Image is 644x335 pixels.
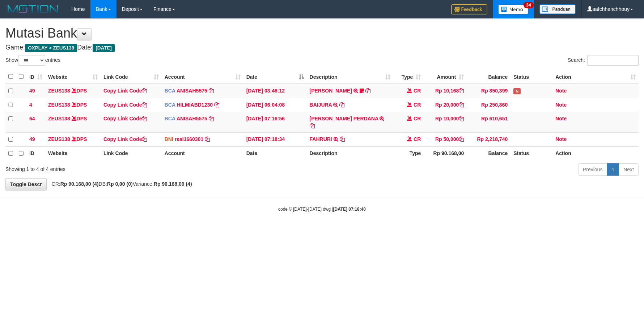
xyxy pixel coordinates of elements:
[5,26,639,40] h1: Mutasi Bank
[467,133,510,147] td: Rp 2,218,740
[459,136,464,142] a: Copy Rp 50,000 to clipboard
[103,102,147,108] a: Copy Link Code
[424,112,467,133] td: Rp 10,000
[177,116,207,121] a: ANISAH5575
[414,88,421,94] span: CR
[209,88,214,94] a: Copy ANISAH5575 to clipboard
[467,112,510,133] td: Rp 610,651
[25,44,77,52] span: OXPLAY > ZEUS138
[243,112,307,133] td: [DATE] 07:16:56
[467,70,510,84] th: Balance
[619,163,639,176] a: Next
[107,181,133,187] strong: Rp 0,00 (0)
[393,70,424,84] th: Type: activate to sort column ascending
[339,102,344,108] a: Copy BAIJURA to clipboard
[555,116,567,121] a: Note
[177,102,213,108] a: HILMIABD1230
[209,116,214,121] a: Copy ANISAH5575 to clipboard
[93,44,115,52] span: [DATE]
[451,4,487,14] img: Feedback.jpg
[48,136,70,142] a: ZEUS138
[365,88,370,94] a: Copy INA PAUJANAH to clipboard
[510,70,552,84] th: Status
[45,98,101,112] td: DPS
[414,102,421,108] span: CR
[177,88,207,94] a: ANISAH5575
[310,102,332,108] a: BAIJURA
[414,136,421,142] span: CR
[103,88,147,94] a: Copy Link Code
[555,136,567,142] a: Note
[101,70,162,84] th: Link Code: activate to sort column ascending
[205,136,210,142] a: Copy real1660301 to clipboard
[103,136,147,142] a: Copy Link Code
[48,181,192,187] span: CR: DB: Variance:
[310,136,332,142] a: FAHRURI
[278,207,366,212] small: code © [DATE]-[DATE] dwg |
[45,112,101,133] td: DPS
[48,102,70,108] a: ZEUS138
[307,70,394,84] th: Description: activate to sort column ascending
[393,147,424,160] th: Type
[243,70,307,84] th: Date: activate to sort column descending
[29,102,32,108] span: 4
[26,70,45,84] th: ID: activate to sort column ascending
[467,84,510,98] td: Rp 850,399
[29,88,35,94] span: 49
[467,98,510,112] td: Rp 250,860
[310,88,352,94] a: [PERSON_NAME]
[552,147,639,160] th: Action
[45,133,101,147] td: DPS
[459,88,464,94] a: Copy Rp 10,168 to clipboard
[310,123,315,129] a: Copy REZA NING PERDANA to clipboard
[60,181,99,187] strong: Rp 90.168,00 (4)
[5,178,47,190] a: Toggle Descr
[175,136,203,142] a: real1660301
[555,102,567,108] a: Note
[568,55,639,66] label: Search:
[243,98,307,112] td: [DATE] 06:04:08
[5,55,60,66] label: Show entries
[243,147,307,160] th: Date
[48,116,70,121] a: ZEUS138
[101,147,162,160] th: Link Code
[310,116,378,121] a: [PERSON_NAME] PERDANA
[48,88,70,94] a: ZEUS138
[165,136,173,142] span: BNI
[539,4,576,14] img: panduan.png
[243,84,307,98] td: [DATE] 03:46:12
[162,70,243,84] th: Account: activate to sort column ascending
[424,98,467,112] td: Rp 20,000
[578,163,607,176] a: Previous
[45,70,101,84] th: Website: activate to sort column ascending
[165,102,175,108] span: BCA
[165,116,175,121] span: BCA
[5,163,263,173] div: Showing 1 to 4 of 4 entries
[424,147,467,160] th: Rp 90.168,00
[498,4,529,14] img: Button%20Memo.svg
[307,147,394,160] th: Description
[243,133,307,147] td: [DATE] 07:18:34
[340,136,345,142] a: Copy FAHRURI to clipboard
[5,44,639,51] h4: Game: Date:
[26,147,45,160] th: ID
[555,88,567,94] a: Note
[459,102,464,108] a: Copy Rp 20,000 to clipboard
[414,116,421,121] span: CR
[103,116,147,121] a: Copy Link Code
[214,102,219,108] a: Copy HILMIABD1230 to clipboard
[154,181,192,187] strong: Rp 90.168,00 (4)
[467,147,510,160] th: Balance
[424,84,467,98] td: Rp 10,168
[45,84,101,98] td: DPS
[587,55,639,66] input: Search:
[510,147,552,160] th: Status
[459,116,464,121] a: Copy Rp 10,000 to clipboard
[424,133,467,147] td: Rp 50,000
[45,147,101,160] th: Website
[29,116,35,121] span: 64
[524,2,533,8] span: 34
[5,4,60,14] img: MOTION_logo.png
[513,88,521,94] span: Has Note
[29,136,35,142] span: 49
